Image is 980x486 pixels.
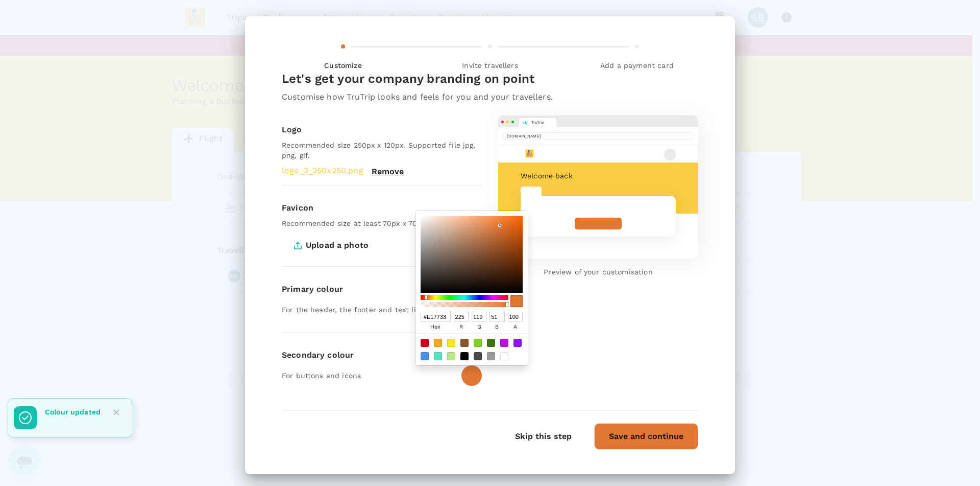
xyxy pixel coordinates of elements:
div: #9013FE [513,339,522,347]
div: Favicon [282,202,482,214]
p: Colour updated [45,407,101,417]
span: [DOMAIN_NAME] [502,132,694,140]
p: For the header, the footer and text links [282,305,453,315]
button: Save and continue [594,423,698,450]
div: #000000 [460,352,469,360]
div: Let's get your company branding on point [282,71,698,91]
label: hex [421,321,451,333]
img: trutrip favicon [522,120,528,126]
div: #D0021B [421,339,429,347]
label: g [472,321,486,333]
img: company logo [521,149,538,158]
div: Logo [282,124,482,136]
div: #7ED321 [474,339,482,347]
span: Upload a photo [282,233,383,258]
div: #4A90E2 [421,352,429,360]
div: #9B9B9B [487,352,495,360]
div: Secondary colour [282,349,482,361]
label: b [489,321,504,333]
span: logo_2_250x250.png [282,166,363,175]
p: Preview of your customisation [498,267,698,277]
p: Customise how TruTrip looks and feels for you and your travellers. [282,91,698,103]
div: #4A4A4A [474,352,482,360]
div: #F8E71C [447,339,455,347]
span: Customize [274,60,412,71]
div: #B8E986 [447,352,455,360]
label: r [454,321,469,333]
div: #8B572A [460,339,469,347]
div: Primary colour [282,283,482,295]
p: Recommended size at least 70px x 70px. [282,218,482,228]
div: #50E3C2 [434,352,442,360]
div: #F5A623 [434,339,442,347]
label: a [508,321,523,333]
button: Skip this step [501,424,586,449]
span: Invite travellers [421,60,559,71]
span: TruTrip [531,120,545,125]
div: #BD10E0 [500,339,508,347]
div: Welcome back [521,171,676,181]
div: #FFFFFF [500,352,508,360]
p: Recommended size 250px x 120px. Supported file jpg, png, gif. [282,140,482,160]
button: Remove [372,167,404,176]
span: Add a payment card [568,60,706,71]
p: For buttons and icons [282,371,453,381]
button: Close [109,405,124,420]
div: #417505 [487,339,495,347]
